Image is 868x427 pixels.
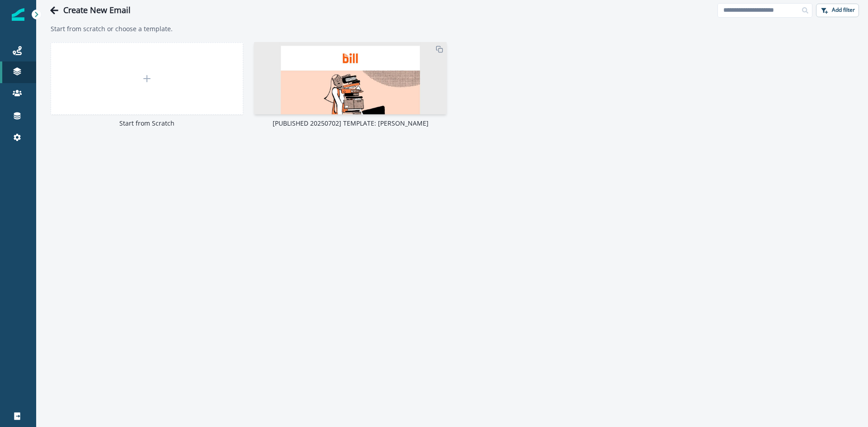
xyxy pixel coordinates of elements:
[254,118,447,128] p: [PUBLISHED 20250702] TEMPLATE: [PERSON_NAME]
[45,1,63,19] button: Go back
[832,7,855,13] p: Add filter
[816,4,859,17] button: Add filter
[51,118,243,128] p: Start from Scratch
[51,24,854,33] p: Start from scratch or choose a template.
[12,8,24,21] img: Inflection
[63,5,131,15] h1: Create New Email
